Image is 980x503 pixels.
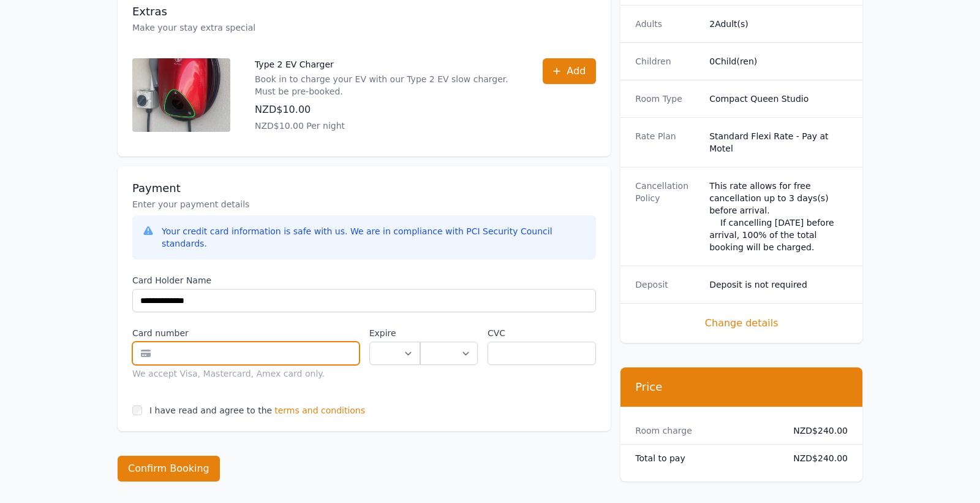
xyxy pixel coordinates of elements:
[132,274,596,286] label: Card Holder Name
[635,452,774,464] dt: Total to pay
[635,18,699,30] dt: Adults
[420,327,478,339] label: .
[132,198,596,210] p: Enter your payment details
[255,73,518,98] p: Book in to charge your EV with our Type 2 EV slow charger. Must be pre-booked.
[255,120,518,132] p: NZD$10.00 Per night
[369,327,420,339] label: Expire
[783,424,848,437] dd: NZD$240.00
[118,456,220,482] button: Confirm Booking
[709,278,848,291] dd: Deposit is not required
[635,180,699,253] dt: Cancellation Policy
[709,93,848,105] dd: Compact Queen Studio
[132,4,596,19] h3: Extras
[132,367,360,380] div: We accept Visa, Mastercard, Amex card only.
[709,180,848,253] div: This rate allows for free cancellation up to 3 days(s) before arrival. If cancelling [DATE] befor...
[635,130,699,155] dt: Rate Plan
[149,405,272,415] label: I have read and agree to the
[635,93,699,105] dt: Room Type
[274,404,365,417] span: terms and conditions
[709,18,848,30] dd: 2 Adult(s)
[255,102,518,117] p: NZD$10.00
[543,58,596,84] button: Add
[255,58,518,71] p: Type 2 EV Charger
[783,452,848,464] dd: NZD$240.00
[635,278,699,291] dt: Deposit
[635,316,848,331] span: Change details
[132,181,596,196] h3: Payment
[635,55,699,67] dt: Children
[635,424,774,437] dt: Room charge
[162,225,586,250] div: Your credit card information is safe with us. We are in compliance with PCI Security Council stan...
[132,58,230,132] img: Type 2 EV Charger
[132,21,596,34] p: Make your stay extra special
[709,130,848,155] dd: Standard Flexi Rate - Pay at Motel
[488,327,596,339] label: CVC
[635,380,848,394] h3: Price
[132,327,360,339] label: Card number
[709,55,848,67] dd: 0 Child(ren)
[567,64,586,79] span: Add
